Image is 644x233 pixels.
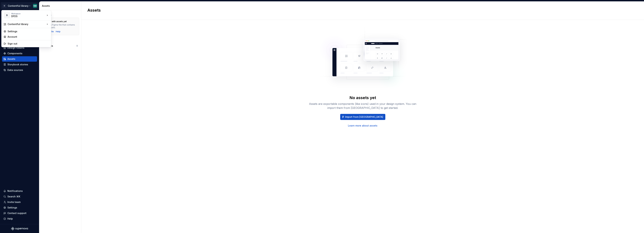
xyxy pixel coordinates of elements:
div: Sign out [8,42,49,45]
div: Workspace [11,13,46,15]
div: DFDS [11,15,40,18]
div: D [4,12,10,18]
div: Contentful library [8,23,46,26]
div: Account [8,35,49,38]
div: Settings [8,30,49,33]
